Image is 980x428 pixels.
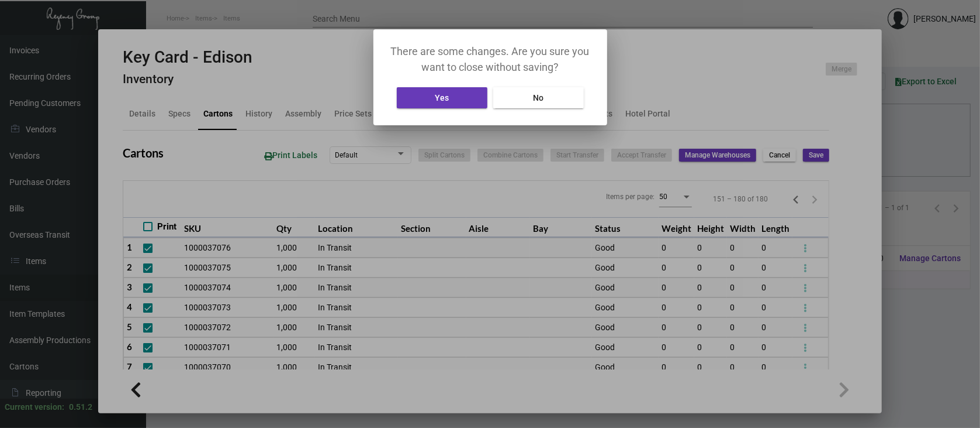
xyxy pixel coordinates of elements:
div: 0.51.2 [69,401,92,413]
p: There are some changes. Are you sure you want to close without saving? [387,43,593,75]
button: Yes [397,87,487,108]
span: Yes [435,93,449,102]
button: No [493,87,584,108]
div: Current version: [5,401,64,413]
span: No [533,93,543,102]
